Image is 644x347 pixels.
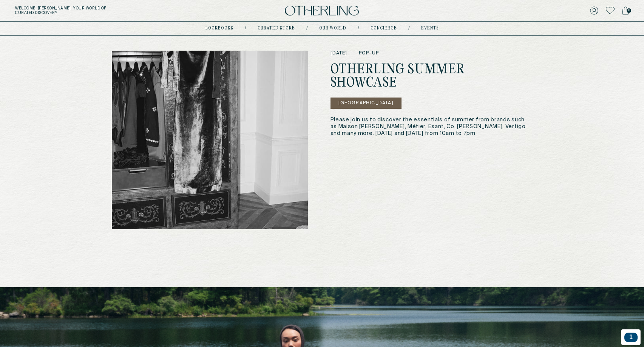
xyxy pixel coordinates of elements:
button: [GEOGRAPHIC_DATA] [330,98,402,109]
p: Please join us to discover the essentials of summer from brands such as Maison [PERSON_NAME], Mét... [330,116,533,137]
h1: Otherling Summer Showcase [330,64,533,90]
h5: Welcome, [PERSON_NAME] . Your world of curated discovery. [15,6,199,15]
div: / [358,25,359,31]
a: lookbooks [205,26,233,30]
img: logo [285,6,359,16]
span: 0 [627,8,631,13]
a: events [421,26,439,30]
img: event image [112,51,308,229]
div: / [408,25,410,31]
a: Curated store [258,26,295,30]
a: 0 [622,5,629,16]
a: Our world [319,26,346,30]
a: concierge [371,26,397,30]
span: [DATE] [330,51,347,56]
span: pop-up [359,51,379,56]
div: / [306,25,308,31]
div: / [245,25,246,31]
